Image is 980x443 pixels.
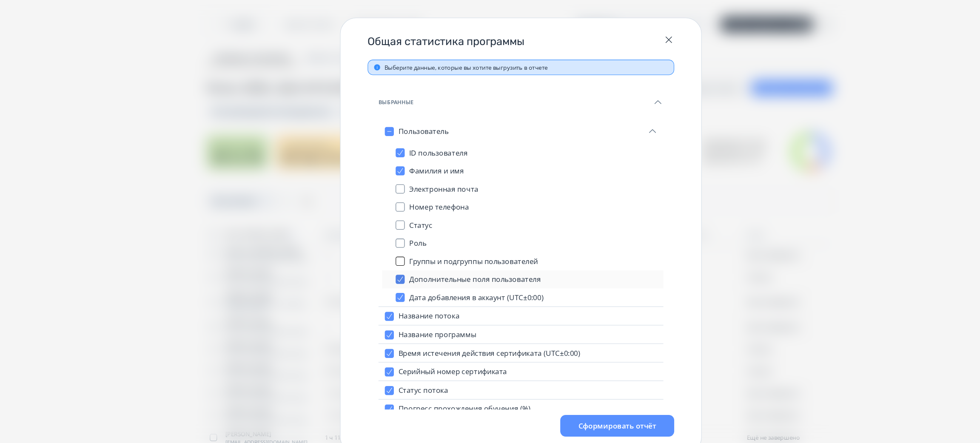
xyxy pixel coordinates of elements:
button: Электронная почта [385,169,619,186]
span: Фамилия и имя [385,156,436,166]
button: Пользователь [356,111,624,135]
span: Общая статистика программы [346,32,493,46]
button: Серийный номер сертификата [375,341,619,358]
button: Статус потока [375,358,619,375]
button: Дата добавления в аккаунт (UTC±0:00) [385,271,619,288]
button: Группы и подгруппы пользователей [385,237,619,254]
span: Статус потока [375,362,422,372]
div: Выберите данные, которые вы хотите выгрузить в отчете [362,60,515,67]
span: Группы и подгруппы пользователей [385,241,506,251]
button: Название программы [375,306,619,323]
span: Электронная почта [385,173,450,183]
button: Статус [385,203,619,220]
button: Роль [385,220,619,237]
span: Выбранные [356,89,389,103]
button: Дополнительные поля пользователя [385,254,619,271]
button: Название потока [375,289,619,306]
span: Прогресс прохождения обучения (%) [375,379,499,389]
span: Дополнительные поля пользователя [385,258,509,268]
span: Серийный номер сертификата [375,344,477,355]
button: Пользователь [375,115,422,132]
span: Пользователь [375,118,422,128]
span: Роль [385,224,401,234]
span: Название потока [375,292,432,302]
button: Сформировать отчёт [527,390,634,411]
span: Название программы [375,310,448,320]
button: Номер телефона [385,186,619,203]
span: ID пользователя [385,139,440,149]
span: Дата добавления в аккаунт (UTC±0:00) [385,275,511,285]
button: Выбранные [351,86,629,106]
button: Прогресс прохождения обучения (%) [375,376,619,393]
button: Фамилия и имя [385,152,619,169]
button: ID пользователя [385,135,619,152]
span: Номер телефона [385,190,441,200]
span: Время истечения действия сертификата (UTC±0:00) [375,327,546,337]
span: Статус [385,207,407,217]
button: Время истечения действия сертификата (UTC±0:00) [375,324,619,341]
